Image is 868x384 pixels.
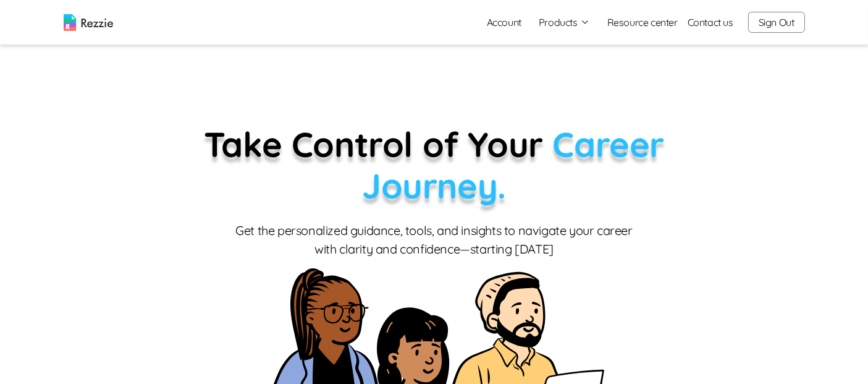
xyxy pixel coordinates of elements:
[234,221,635,258] p: Get the personalized guidance, tools, and insights to navigate your career with clarity and confi...
[362,122,664,207] span: Career Journey.
[477,10,531,35] a: Account
[64,14,113,31] img: logo
[539,15,590,30] button: Products
[607,15,678,30] a: Resource center
[748,12,805,33] button: Sign Out
[688,15,733,30] a: Contact us
[141,124,728,207] p: Take Control of Your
